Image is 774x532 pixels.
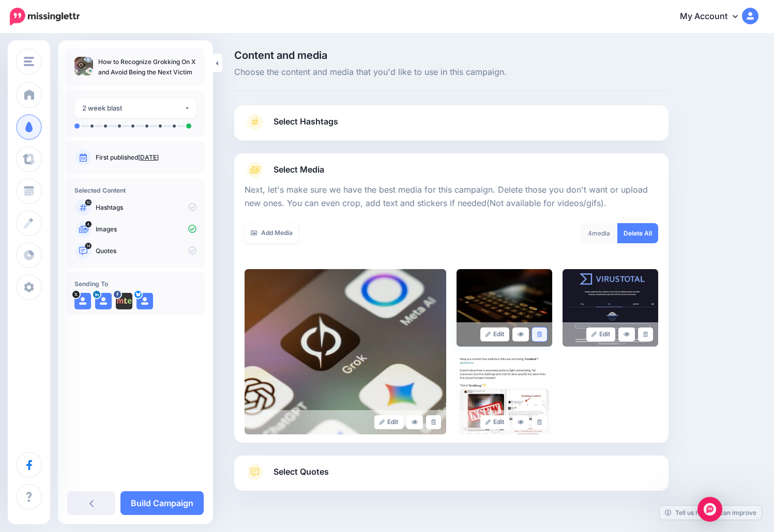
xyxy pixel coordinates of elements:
[670,4,758,29] a: My Account
[245,114,658,140] a: Select Hashtags
[697,497,722,522] div: Open Intercom Messenger
[98,57,196,77] p: How to Recognize Grokking On X and Avoid Being the Next Victim
[480,415,510,429] a: Edit
[24,57,34,66] img: menu.png
[274,163,324,177] span: Select Media
[116,293,132,309] img: 310393109_477915214381636_3883985114093244655_n-bsa153274.png
[245,223,299,243] a: Add Media
[480,327,510,341] a: Edit
[274,465,329,479] span: Select Quotes
[96,153,196,162] p: First published
[96,246,196,256] p: Quotes
[85,221,92,227] span: 4
[234,50,669,60] span: Content and media
[563,269,658,347] img: c9d50f2c31d2052339bf80c660b472f9_large.jpg
[457,269,552,347] img: e6a3438aad92cede739959c3d92e2f6a_large.jpg
[74,280,196,288] h4: Sending To
[274,115,338,129] span: Select Hashtags
[74,57,93,75] img: 4dc8cf6274d1ba50c15d584384d9013f_thumb.jpg
[96,203,196,212] p: Hashtags
[96,225,196,234] p: Images
[85,199,92,206] span: 10
[138,153,159,161] a: [DATE]
[617,223,658,243] a: Delete All
[588,229,592,237] span: 4
[10,8,80,25] img: Missinglettr
[374,415,404,429] a: Edit
[245,269,446,434] img: 4dc8cf6274d1ba50c15d584384d9013f_large.jpg
[457,357,552,434] img: a285e41514e83a825bdd9efec5ae4aac_large.jpg
[74,98,196,118] button: 2 week blast
[74,186,196,194] h4: Selected Content
[82,102,184,114] div: 2 week blast
[234,66,669,79] span: Choose the content and media that you'd like to use in this campaign.
[580,223,618,243] div: media
[660,506,762,520] a: Tell us how we can improve
[95,293,112,309] img: user_default_image.png
[245,464,658,491] a: Select Quotes
[586,327,616,341] a: Edit
[245,183,658,210] p: Next, let's make sure we have the best media for this campaign. Delete those you don't want or up...
[245,178,658,434] div: Select Media
[245,162,658,178] a: Select Media
[136,293,153,309] img: user_default_image.png
[74,293,91,309] img: user_default_image.png
[85,243,92,249] span: 14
